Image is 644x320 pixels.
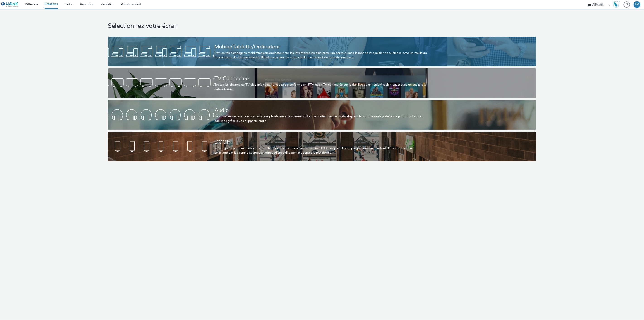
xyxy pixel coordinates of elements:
img: Hawk Academy [613,1,620,8]
a: AudioDes chaînes de radio, de podcasts aux plateformes de streaming: tout le contenu audio digita... [108,100,536,130]
div: Des chaînes de radio, de podcasts aux plateformes de streaming: tout le contenu audio digital dis... [214,114,428,124]
div: Audio [214,106,428,114]
div: ER [635,1,639,8]
a: DOOHVoyez grand pour vos publicités! Affichez-vous sur les principaux réseaux DOOH disponibles en... [108,132,536,161]
div: Mobile/Tablette/Ordinateur [214,43,428,51]
div: TV Connectée [214,75,428,82]
a: Mobile/Tablette/OrdinateurDiffuse tes campagnes mobile/tablette/ordinateur sur les inventaires le... [108,37,536,66]
div: DOOH [214,138,428,146]
h1: Sélectionnez votre écran [108,22,536,30]
div: Diffuse tes campagnes mobile/tablette/ordinateur sur les inventaires les plus premium partout dan... [214,51,428,60]
a: Hawk Academy [613,1,621,8]
img: undefined Logo [1,2,19,7]
div: Toutes les chaines de TV disponibles sur une seule plateforme en IPTV et en TV connectée sur le f... [214,82,428,92]
div: Voyez grand pour vos publicités! Affichez-vous sur les principaux réseaux DOOH disponibles en pro... [214,146,428,155]
a: TV ConnectéeToutes les chaines de TV disponibles sur une seule plateforme en IPTV et en TV connec... [108,68,536,98]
